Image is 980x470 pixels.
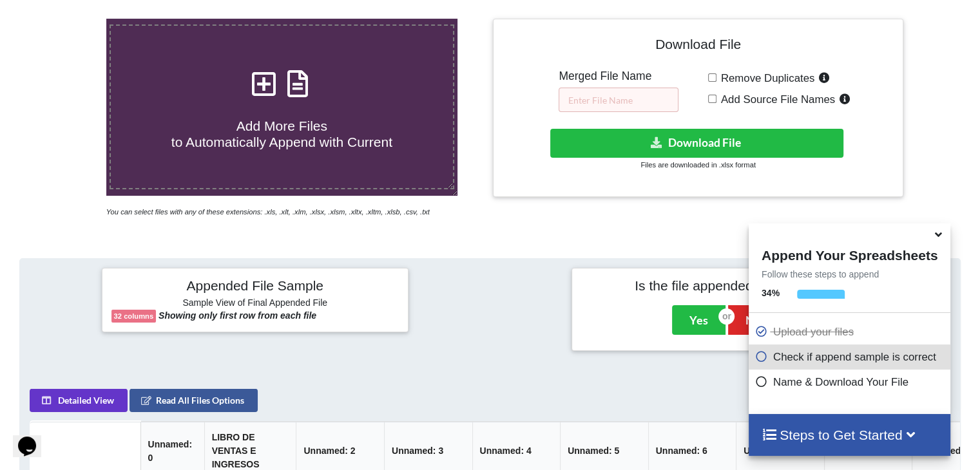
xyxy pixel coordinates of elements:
[716,72,815,84] span: Remove Duplicates
[171,118,392,149] span: Add More Files to Automatically Append with Current
[762,288,780,298] b: 34 %
[130,389,258,412] button: Read All Files Options
[159,310,316,321] b: Showing only first row from each file
[755,349,947,365] p: Check if append sample is correct
[716,93,835,106] span: Add Source File Names
[111,277,399,296] h4: Appended File Sample
[749,268,950,281] p: Follow these steps to append
[749,244,950,263] h4: Append Your Spreadsheets
[640,161,755,169] small: Files are downloaded in .xlsx format
[13,418,54,457] iframe: chat widget
[559,70,678,83] h5: Merged File Name
[503,28,893,65] h4: Download File
[755,324,947,340] p: Upload your files
[550,129,843,158] button: Download File
[762,427,937,443] h4: Steps to Get Started
[559,88,678,112] input: Enter File Name
[106,208,430,216] i: You can select files with any of these extensions: .xls, .xlt, .xlm, .xlsx, .xlsm, .xltx, .xltm, ...
[114,312,154,320] b: 32 columns
[755,374,947,390] p: Name & Download Your File
[728,305,778,335] button: No
[672,305,725,335] button: Yes
[111,297,399,310] h6: Sample View of Final Appended File
[581,277,869,294] h4: Is the file appended correctly?
[30,389,128,412] button: Detailed View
